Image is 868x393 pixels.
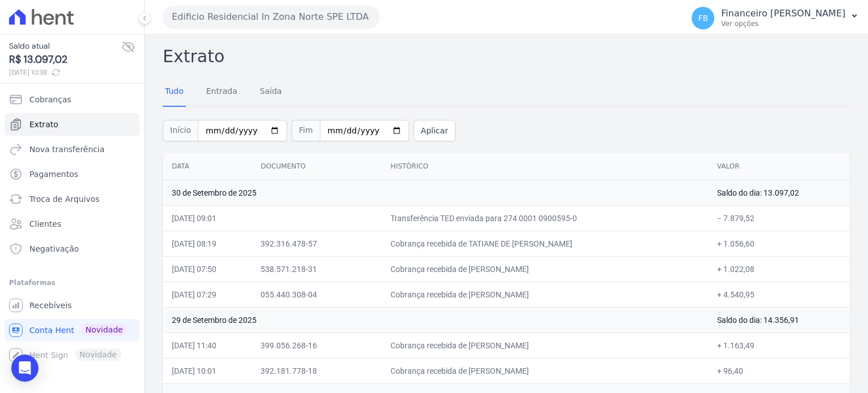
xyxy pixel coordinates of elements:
td: 399.056.268-16 [251,332,381,358]
nav: Sidebar [9,88,135,366]
span: Novidade [81,323,127,336]
th: Histórico [381,153,708,180]
a: Saída [258,77,284,107]
a: Nova transferência [5,138,140,161]
span: R$ 13.097,02 [9,52,121,67]
span: Nova transferência [29,144,105,155]
span: Início [163,120,198,141]
th: Valor [708,153,850,180]
td: Cobrança recebida de [PERSON_NAME] [381,332,708,358]
th: Data [163,153,251,180]
td: + 1.056,60 [708,231,850,256]
td: Saldo do dia: 14.356,91 [708,307,850,332]
td: [DATE] 10:01 [163,358,251,383]
td: 392.316.478-57 [251,231,381,256]
td: + 1.163,49 [708,332,850,358]
td: 29 de Setembro de 2025 [163,307,708,332]
td: [DATE] 09:01 [163,205,251,231]
td: 392.181.778-18 [251,358,381,383]
div: Plataformas [9,276,135,290]
td: [DATE] 07:29 [163,282,251,307]
a: Cobranças [5,88,140,111]
p: Financeiro [PERSON_NAME] [721,8,845,19]
td: [DATE] 08:19 [163,231,251,256]
td: 30 de Setembro de 2025 [163,180,708,205]
h2: Extrato [163,44,850,69]
td: + 96,40 [708,358,850,383]
a: Extrato [5,113,140,136]
a: Pagamentos [5,163,140,185]
td: Cobrança recebida de [PERSON_NAME] [381,256,708,282]
a: Conta Hent Novidade [5,319,140,342]
th: Documento [251,153,381,180]
a: Negativação [5,237,140,260]
td: − 7.879,52 [708,205,850,231]
span: Saldo atual [9,40,121,52]
a: Troca de Arquivos [5,188,140,210]
td: Cobrança recebida de [PERSON_NAME] [381,358,708,383]
span: Pagamentos [29,169,78,180]
span: Clientes [29,218,61,230]
td: Transferência TED enviada para 274 0001 0900595-0 [381,205,708,231]
td: [DATE] 07:50 [163,256,251,282]
a: Recebíveis [5,294,140,317]
a: Clientes [5,213,140,235]
button: Edificio Residencial In Zona Norte SPE LTDA [163,6,380,28]
td: Cobrança recebida de TATIANE DE [PERSON_NAME] [381,231,708,256]
span: Fim [292,120,320,141]
span: Troca de Arquivos [29,193,99,205]
span: FB [698,14,708,22]
td: + 1.022,08 [708,256,850,282]
span: Recebíveis [29,300,72,311]
td: + 4.540,95 [708,282,850,307]
button: Aplicar [414,120,455,141]
button: FB Financeiro [PERSON_NAME] Ver opções [683,2,868,34]
a: Entrada [204,77,240,107]
div: Open Intercom Messenger [11,355,38,382]
td: Saldo do dia: 13.097,02 [708,180,850,205]
td: 538.571.218-31 [251,256,381,282]
p: Ver opções [721,19,845,28]
span: Extrato [29,119,58,130]
span: Conta Hent [29,325,74,336]
span: Negativação [29,243,79,254]
td: Cobrança recebida de [PERSON_NAME] [381,282,708,307]
span: Cobranças [29,94,71,105]
td: 055.440.308-04 [251,282,381,307]
td: [DATE] 11:40 [163,332,251,358]
a: Tudo [163,77,186,107]
span: [DATE] 10:38 [9,67,121,77]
